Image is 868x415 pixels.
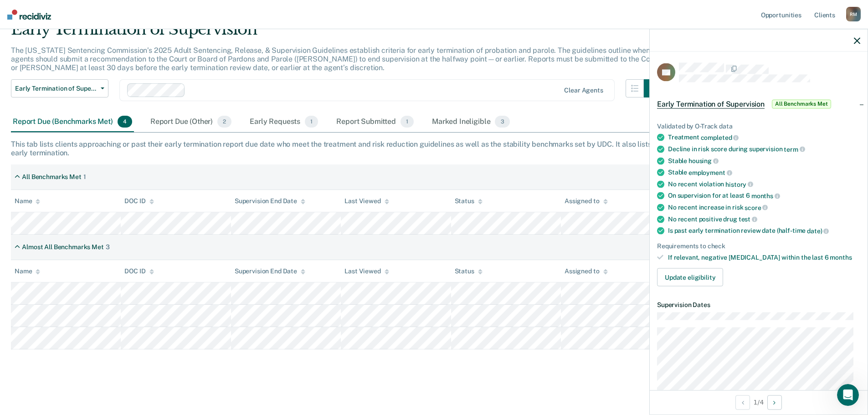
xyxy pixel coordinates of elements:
[846,7,861,21] div: R M
[565,267,607,275] div: Assigned to
[15,197,40,205] div: Name
[668,157,860,165] div: Stable
[830,253,852,261] span: months
[668,253,860,261] div: If relevant, negative [MEDICAL_DATA] within the last 6
[305,116,318,128] span: 1
[735,395,750,410] button: Previous Opportunity
[15,267,40,275] div: Name
[248,112,320,132] div: Early Requests
[668,133,860,142] div: Treatment
[668,192,860,200] div: On supervision for at least 6
[83,173,86,181] div: 1
[11,140,857,157] div: This tab lists clients approaching or past their early termination report due date who meet the t...
[837,384,859,406] iframe: Intercom live chat
[106,243,110,251] div: 3
[739,215,757,223] span: test
[688,169,732,176] span: employment
[725,180,753,188] span: history
[701,134,739,141] span: completed
[124,267,154,275] div: DOC ID
[668,227,860,235] div: Is past early termination review date (half-time
[688,157,719,164] span: housing
[124,197,154,205] div: DOC ID
[784,145,805,153] span: term
[650,390,868,414] div: 1 / 4
[7,10,51,20] img: Recidiviz
[15,85,97,92] span: Early Termination of Supervision
[751,192,780,200] span: months
[401,116,414,128] span: 1
[657,242,860,250] div: Requirements to check
[495,116,509,128] span: 3
[334,112,416,132] div: Report Submitted
[668,215,860,223] div: No recent positive drug
[657,99,765,108] span: Early Termination of Supervision
[657,301,860,309] dt: Supervision Dates
[565,197,607,205] div: Assigned to
[22,243,104,251] div: Almost All Benchmarks Met
[11,46,659,72] p: The [US_STATE] Sentencing Commission’s 2025 Adult Sentencing, Release, & Supervision Guidelines e...
[668,145,860,154] div: Decline in risk score during supervision
[564,87,603,94] div: Clear agents
[11,20,662,46] div: Early Termination of Supervision
[668,169,860,177] div: Stable
[668,180,860,188] div: No recent violation
[767,395,782,410] button: Next Opportunity
[772,99,831,108] span: All Benchmarks Met
[455,197,483,205] div: Status
[118,116,132,128] span: 4
[22,173,81,181] div: All Benchmarks Met
[807,227,829,235] span: date)
[344,267,389,275] div: Last Viewed
[430,112,512,132] div: Marked Ineligible
[745,204,768,211] span: score
[11,112,134,132] div: Report Due (Benchmarks Met)
[455,267,483,275] div: Status
[344,197,389,205] div: Last Viewed
[650,89,868,118] div: Early Termination of SupervisionAll Benchmarks Met
[235,267,305,275] div: Supervision End Date
[235,197,305,205] div: Supervision End Date
[657,268,723,287] button: Update eligibility
[657,122,860,130] div: Validated by O-Track data
[217,116,231,128] span: 2
[149,112,233,132] div: Report Due (Other)
[668,204,860,212] div: No recent increase in risk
